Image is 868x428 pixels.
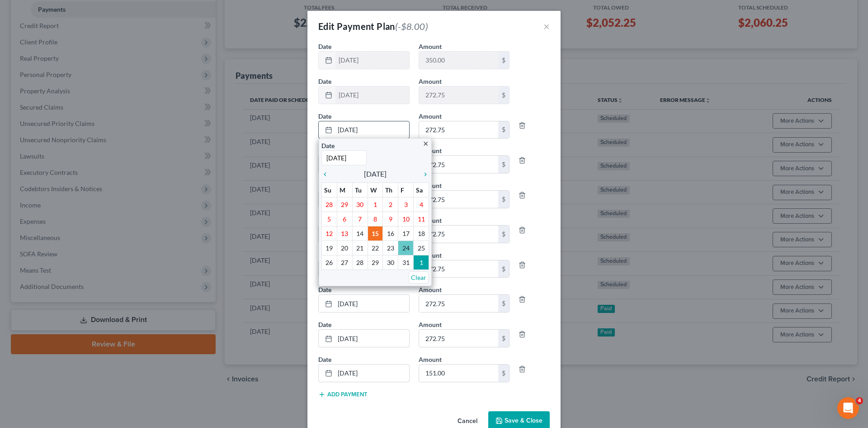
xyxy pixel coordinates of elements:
span: (-$8.00) [395,21,428,32]
input: 0.00 [419,121,499,139]
button: × [543,21,550,32]
td: 3 [398,197,414,212]
input: 0.00 [419,191,499,208]
div: $ [498,295,509,312]
th: Th [383,183,398,197]
span: [DATE] [364,168,387,179]
div: $ [498,87,509,104]
td: 12 [322,226,337,241]
div: $ [498,226,509,243]
label: Amount [419,111,442,121]
a: [DATE] [319,295,409,312]
td: 7 [352,212,368,226]
td: 10 [398,212,414,226]
td: 8 [368,212,383,226]
td: 17 [398,226,414,241]
input: 0.00 [419,87,499,104]
td: 18 [414,226,429,241]
div: $ [498,156,509,173]
a: chevron_right [417,168,429,179]
td: 21 [352,241,368,255]
label: Date [318,285,331,294]
td: 1 [368,197,383,212]
a: chevron_left [321,168,333,179]
i: close [422,140,429,147]
i: chevron_right [417,171,429,178]
td: 30 [352,197,368,212]
td: 1 [414,255,429,270]
iframe: Intercom live chat [837,397,859,419]
label: Date [318,146,331,155]
a: [DATE] [319,330,409,347]
a: [DATE] [319,365,409,382]
input: 0.00 [419,365,499,382]
td: 4 [414,197,429,212]
th: Tu [352,183,368,197]
td: 11 [414,212,429,226]
label: Date [318,250,331,260]
div: $ [498,365,509,382]
td: 2 [383,197,398,212]
td: 30 [383,255,398,270]
label: Date [318,42,331,51]
label: Date [318,355,331,364]
input: 1/1/2013 [321,150,367,165]
td: 9 [383,212,398,226]
a: close [422,138,429,149]
td: 22 [368,241,383,255]
td: 19 [322,241,337,255]
td: 29 [368,255,383,270]
input: MM/DD/YYYY [335,52,409,69]
td: 24 [398,241,414,255]
a: Clear [409,271,429,284]
label: Amount [419,320,442,329]
label: Date [318,111,331,121]
td: 14 [352,226,368,241]
div: Edit Payment Plan [318,20,428,33]
label: Date [318,181,331,190]
td: 15 [368,226,383,241]
div: $ [498,330,509,347]
td: 28 [352,255,368,270]
input: 0.00 [419,226,499,243]
td: 29 [337,197,352,212]
label: Amount [419,250,442,260]
label: Amount [419,216,442,225]
input: 0.00 [419,295,499,312]
th: Sa [414,183,429,197]
input: 0.00 [419,52,499,69]
div: $ [498,52,509,69]
td: 5 [322,212,337,226]
th: M [337,183,352,197]
label: Amount [419,146,442,155]
a: [DATE] [319,121,409,139]
td: 20 [337,241,352,255]
label: Amount [419,42,442,51]
th: Su [322,183,337,197]
input: MM/DD/YYYY [335,87,409,104]
label: Date [318,216,331,225]
td: 26 [322,255,337,270]
button: Add Payment [318,391,368,398]
div: $ [498,260,509,278]
td: 27 [337,255,352,270]
i: chevron_left [321,171,333,178]
td: 23 [383,241,398,255]
input: 0.00 [419,260,499,278]
div: $ [498,191,509,208]
label: Amount [419,285,442,294]
label: Amount [419,355,442,364]
th: F [398,183,414,197]
label: Amount [419,181,442,190]
label: Date [318,77,331,86]
td: 16 [383,226,398,241]
input: 0.00 [419,156,499,173]
label: Amount [419,77,442,86]
th: W [368,183,383,197]
td: 25 [414,241,429,255]
label: Date [318,320,331,329]
td: 28 [322,197,337,212]
td: 6 [337,212,352,226]
td: 31 [398,255,414,270]
div: $ [498,121,509,139]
